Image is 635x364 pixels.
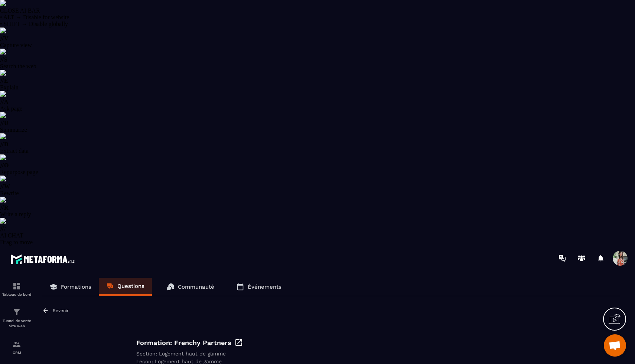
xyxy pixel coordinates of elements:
[2,318,32,329] p: Tunnel de vente Site web
[178,283,214,290] p: Communauté
[136,338,526,347] div: Formation: Frenchy Partners
[12,308,21,317] img: formation
[12,340,21,349] img: formation
[159,278,222,296] a: Communauté
[42,278,99,296] a: Formations
[136,351,526,357] div: Section: Logement haut de gamme
[229,278,289,296] a: Événements
[53,308,69,313] p: Revenir
[61,283,91,290] p: Formations
[117,283,144,289] p: Questions
[2,292,32,296] p: Tableau de bord
[10,252,77,266] img: logo
[604,334,626,357] div: Ouvrir le chat
[2,302,32,334] a: formationformationTunnel de vente Site web
[99,278,152,296] a: Questions
[2,334,32,360] a: formationformationCRM
[248,283,281,290] p: Événements
[2,276,32,302] a: formationformationTableau de bord
[2,351,32,355] p: CRM
[12,282,21,291] img: formation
